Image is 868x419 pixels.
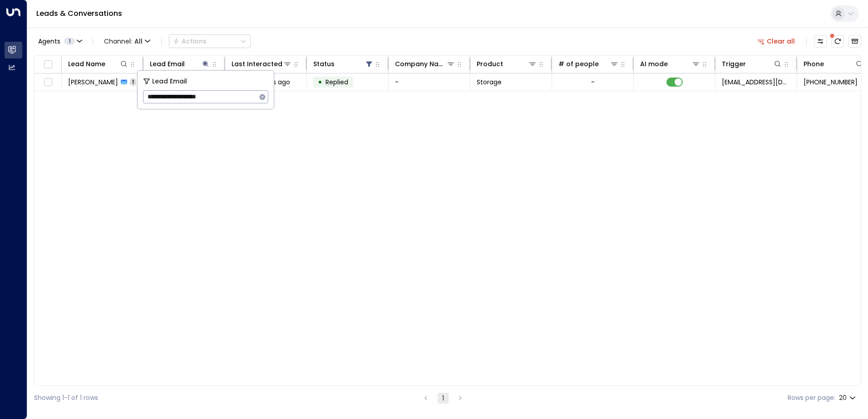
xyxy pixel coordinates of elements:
[558,58,599,69] div: # of people
[318,74,322,90] div: •
[848,35,861,48] button: Archived Leads
[42,77,54,88] span: Toggle select row
[395,58,446,69] div: Company Name
[477,58,537,69] div: Product
[232,58,292,69] div: Last Interacted
[814,35,827,48] button: Customize
[722,58,746,69] div: Trigger
[722,58,782,69] div: Trigger
[325,78,348,87] span: Replied
[420,392,466,404] nav: pagination navigation
[722,78,790,87] span: leads@space-station.co.uk
[64,38,75,45] span: 1
[558,58,619,69] div: # of people
[754,35,799,48] button: Clear all
[130,78,136,86] span: 1
[477,58,503,69] div: Product
[804,58,824,69] div: Phone
[591,78,595,87] div: -
[38,38,60,44] span: Agents
[640,58,668,69] div: AI mode
[313,58,335,69] div: Status
[232,58,282,69] div: Last Interacted
[68,58,128,69] div: Lead Name
[34,35,85,48] button: Agents1
[169,34,251,48] div: Button group with a nested menu
[438,393,449,404] button: page 1
[831,35,844,48] span: There are new threads available. Refresh the grid to view the latest updates.
[100,35,154,48] span: Channel:
[395,58,455,69] div: Company Name
[173,37,207,45] div: Actions
[788,393,835,403] label: Rows per page:
[152,76,187,87] span: Lead Email
[42,59,54,70] span: Toggle select all
[804,58,864,69] div: Phone
[477,78,502,87] span: Storage
[640,58,700,69] div: AI mode
[134,38,143,45] span: All
[34,393,98,403] div: Showing 1-1 of 1 rows
[68,58,105,69] div: Lead Name
[169,34,251,48] button: Actions
[36,8,122,19] a: Leads & Conversations
[313,58,374,69] div: Status
[389,73,470,91] td: -
[68,78,118,87] span: Rebecca Wilson
[804,78,858,87] span: +447449345670
[150,58,210,69] div: Lead Email
[100,35,154,48] button: Channel:All
[839,391,858,404] div: 20
[150,58,185,69] div: Lead Email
